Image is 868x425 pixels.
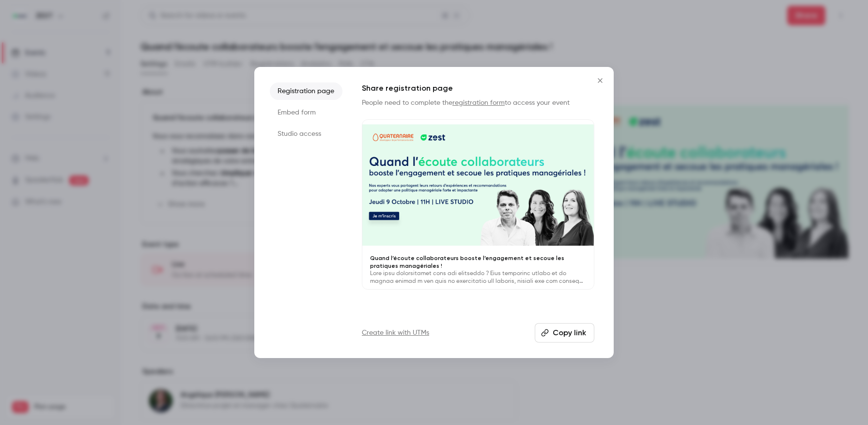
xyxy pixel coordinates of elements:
button: Close [590,71,610,90]
p: People need to complete the to access your event [362,98,594,108]
a: registration form [452,99,505,106]
h1: Share registration page [362,82,594,94]
li: Studio access [270,125,342,143]
p: Quand l’écoute collaborateurs booste l’engagement et secoue les pratiques managériales ! [370,254,586,270]
a: Create link with UTMs [362,328,429,338]
button: Copy link [535,323,594,343]
p: Lore ipsu dolorsitamet cons adi elitseddo ? Eius temporinc utlabo et do magnaa enimad m ven quis ... [370,270,586,285]
a: Quand l’écoute collaborateurs booste l’engagement et secoue les pratiques managériales !Lore ipsu... [362,119,594,290]
li: Embed form [270,104,342,121]
li: Registration page [270,82,342,100]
